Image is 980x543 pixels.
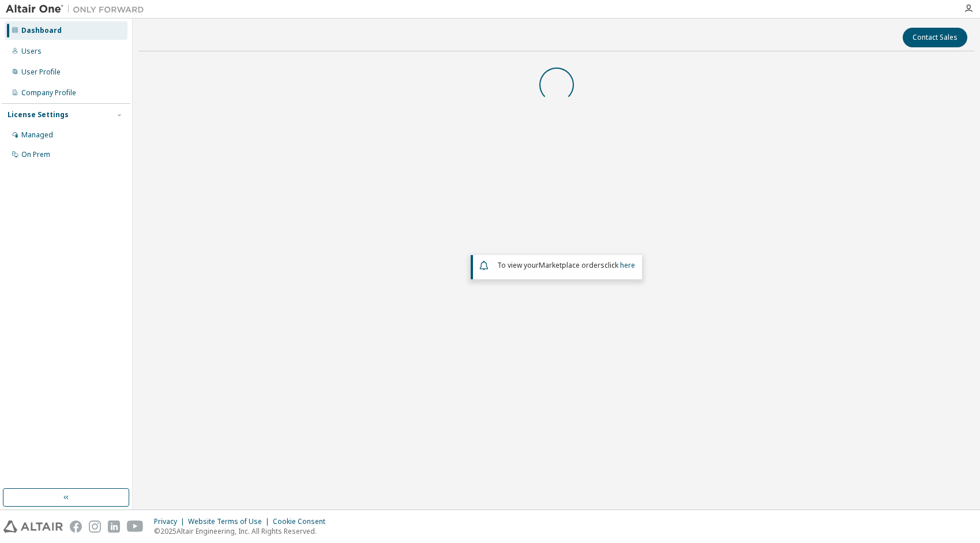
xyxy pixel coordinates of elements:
div: Managed [21,130,53,140]
div: On Prem [21,150,50,159]
div: Company Profile [21,88,76,98]
img: youtube.svg [127,520,144,533]
p: © 2025 Altair Engineering, Inc. All Rights Reserved. [154,526,332,536]
a: here [620,260,635,270]
div: User Profile [21,68,61,77]
em: Marketplace orders [539,260,604,270]
span: To view your click [497,260,635,270]
div: Dashboard [21,26,62,35]
img: altair_logo.svg [3,520,63,533]
div: Cookie Consent [273,517,332,526]
div: Privacy [154,517,188,526]
img: Altair One [6,3,150,15]
div: License Settings [7,110,69,119]
img: instagram.svg [89,520,101,533]
div: Users [21,47,42,56]
img: facebook.svg [70,520,82,533]
button: Contact Sales [903,28,967,47]
img: linkedin.svg [108,520,120,533]
div: Website Terms of Use [188,517,273,526]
